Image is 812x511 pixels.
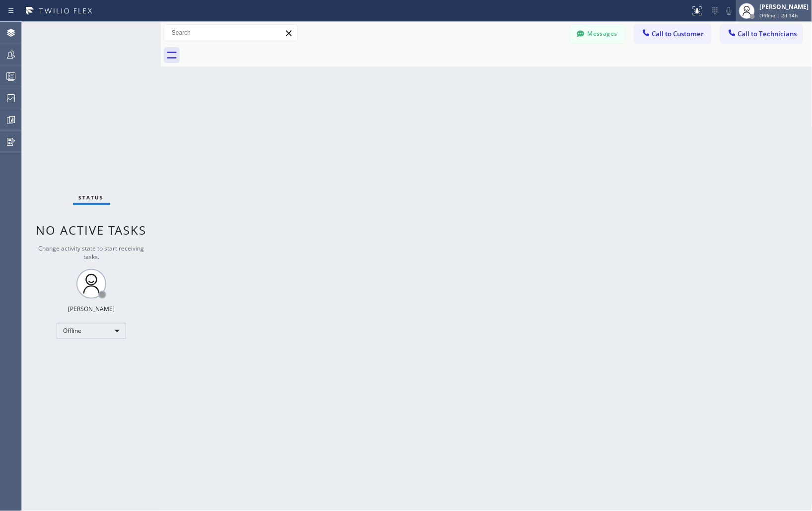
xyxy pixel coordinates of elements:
[36,222,147,238] span: No active tasks
[635,24,711,43] button: Call to Customer
[39,244,144,261] span: Change activity state to start receiving tasks.
[570,24,625,43] button: Messages
[57,323,126,339] div: Offline
[760,12,798,19] span: Offline | 2d 14h
[721,24,803,43] button: Call to Technicians
[164,25,297,41] input: Search
[68,305,115,313] div: [PERSON_NAME]
[79,194,104,201] span: Status
[652,29,704,38] span: Call to Customer
[722,4,736,18] button: Mute
[738,29,797,38] span: Call to Technicians
[760,2,809,11] div: [PERSON_NAME]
